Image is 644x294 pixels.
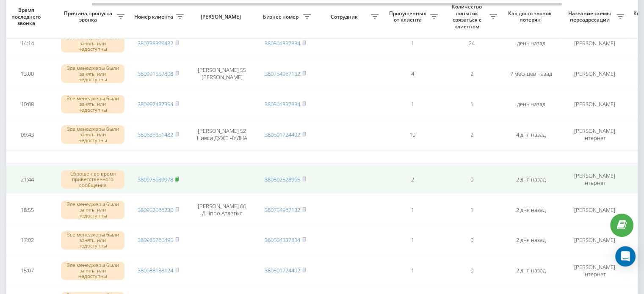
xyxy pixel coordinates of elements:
a: 380504337834 [265,39,300,47]
td: [PERSON_NAME] [561,29,628,58]
span: Время последнего звонка [4,7,50,27]
td: 0 [442,165,501,194]
td: 2 дня назад [501,226,561,255]
a: 380501724492 [265,267,300,274]
span: Сотрудник [319,14,371,20]
td: 1 [383,226,442,255]
td: [PERSON_NAME] 66 Дніпро Атлетікс [188,195,256,224]
td: 2 дня назад [501,165,561,194]
td: 2 дня назад [501,195,561,224]
td: 10 [383,120,442,149]
td: [PERSON_NAME] інтернет [561,165,628,194]
td: 1 [442,195,501,224]
td: [PERSON_NAME] [561,59,628,88]
td: [PERSON_NAME] [561,226,628,255]
a: 380992482354 [138,100,173,108]
a: 380985760495 [138,236,173,244]
div: Open Intercom Messenger [615,246,636,267]
td: [PERSON_NAME] [561,90,628,118]
td: день назад [501,90,561,118]
div: Все менеджеры были заняты или недоступны [61,261,124,280]
td: [PERSON_NAME] інтернет [561,120,628,149]
span: [PERSON_NAME] [195,14,249,20]
a: 380504337834 [265,236,300,244]
div: Все менеджеры были заняты или недоступны [61,125,124,144]
a: 380991557808 [138,70,173,77]
span: Бизнес номер [260,14,303,20]
span: Как долго звонок потерян [508,10,554,23]
td: 24 [442,29,501,58]
td: [PERSON_NAME] 55 [PERSON_NAME] [188,59,256,88]
td: 2 [442,59,501,88]
td: 0 [442,256,501,285]
td: 4 [383,59,442,88]
td: [PERSON_NAME] інтернет [561,256,628,285]
div: Все менеджеры были заняты или недоступны [61,34,124,52]
td: 1 [383,195,442,224]
td: 0 [442,226,501,255]
td: 2 дня назад [501,256,561,285]
td: 2 [383,165,442,194]
div: Все менеджеры были заняты или недоступны [61,95,124,113]
span: Название схемы переадресации [565,10,616,23]
span: Пропущенных от клиента [387,10,430,23]
td: 1 [383,29,442,58]
td: [PERSON_NAME] 52 Нивки ДУЖЕ ЧУДНА [188,120,256,149]
td: 1 [383,256,442,285]
td: день назад [501,29,561,58]
div: Все менеджеры были заняты или недоступны [61,201,124,219]
a: 380738399482 [138,39,173,47]
div: Все менеджеры были заняты или недоступны [61,231,124,250]
a: 380502528965 [265,176,300,183]
td: 1 [383,90,442,118]
div: Все менеджеры были заняты или недоступны [61,64,124,83]
td: 1 [442,90,501,118]
span: Количество попыток связаться с клиентом [446,3,489,30]
td: [PERSON_NAME] [561,195,628,224]
a: 380952066230 [138,206,173,214]
span: Причина пропуска звонка [61,10,117,23]
a: 380504337834 [265,100,300,108]
a: 380501724492 [265,131,300,138]
span: Номер клиента [133,14,176,20]
a: 380688188124 [138,267,173,274]
a: 380754967132 [265,206,300,214]
div: Сброшен во время приветственного сообщения [61,170,124,189]
a: 380636351482 [138,131,173,138]
td: 4 дня назад [501,120,561,149]
a: 380975639978 [138,176,173,183]
td: 7 месяцев назад [501,59,561,88]
td: 2 [442,120,501,149]
a: 380754967132 [265,70,300,77]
